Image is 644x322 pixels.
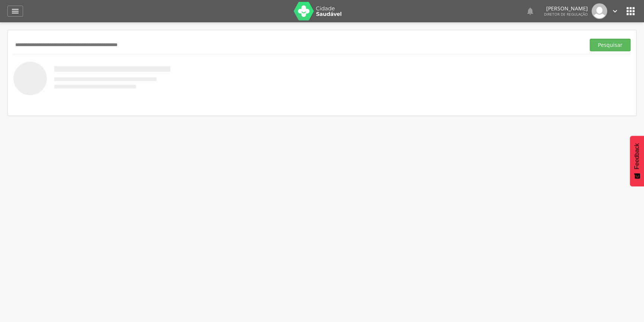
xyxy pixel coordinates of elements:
span: Feedback [634,143,640,169]
i:  [611,7,619,15]
span: Diretor de regulação [544,12,588,17]
i:  [11,7,20,16]
button: Feedback - Mostrar pesquisa [630,136,644,186]
a:  [611,3,619,19]
p: [PERSON_NAME] [544,6,588,11]
button: Pesquisar [590,39,631,51]
i:  [526,7,535,16]
a:  [526,3,535,19]
i:  [625,5,637,17]
a:  [7,6,23,17]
